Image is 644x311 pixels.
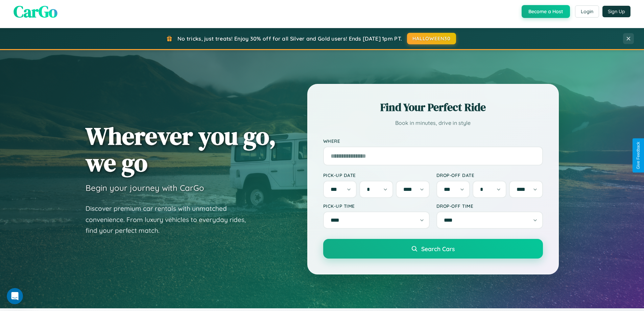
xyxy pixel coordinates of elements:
button: HALLOWEEN30 [407,33,456,44]
h3: Begin your journey with CarGo [86,183,204,193]
div: Give Feedback [636,142,641,169]
span: CarGo [14,0,57,23]
p: Book in minutes, drive in style [323,118,543,128]
span: Search Cars [421,245,455,252]
button: Login [575,5,599,18]
button: Search Cars [323,239,543,259]
button: Sign Up [602,6,630,17]
h2: Find Your Perfect Ride [323,100,543,115]
iframe: Intercom live chat [7,288,23,304]
label: Where [323,138,543,144]
label: Pick-up Date [323,172,430,178]
label: Drop-off Time [436,203,543,209]
label: Pick-up Time [323,203,430,209]
p: Discover premium car rentals with unmatched convenience. From luxury vehicles to everyday rides, ... [86,203,255,236]
span: No tricks, just treats! Enjoy 30% off for all Silver and Gold users! Ends [DATE] 1pm PT. [177,35,402,42]
label: Drop-off Date [436,172,543,178]
h1: Wherever you go, we go [86,123,276,176]
button: Become a Host [522,5,570,18]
